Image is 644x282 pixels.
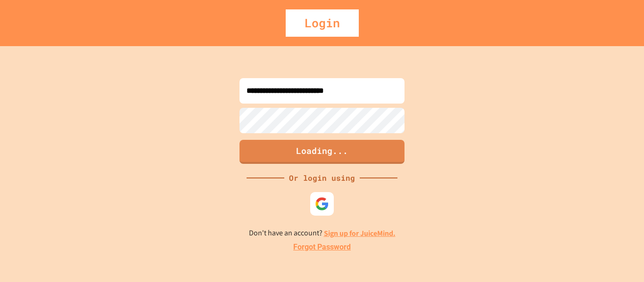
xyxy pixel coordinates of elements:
[286,9,359,37] div: Login
[315,197,329,211] img: google-icon.svg
[293,242,351,253] a: Forgot Password
[249,227,396,239] p: Don't have an account?
[324,228,396,238] a: Sign up for JuiceMind.
[239,140,405,164] button: Loading...
[284,172,360,184] div: Or login using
